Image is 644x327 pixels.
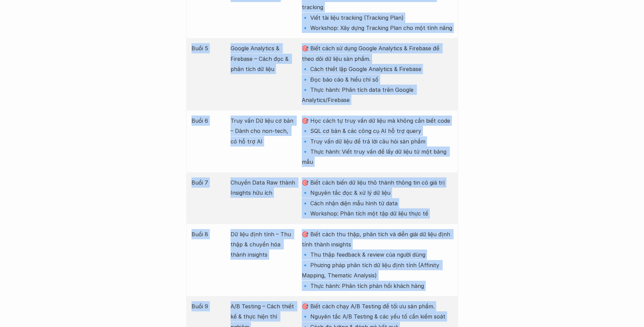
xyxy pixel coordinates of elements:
[191,301,224,311] p: Buổi 9
[191,177,224,188] p: Buổi 7
[231,177,295,198] p: Chuyển Data Raw thành Insights hữu ích
[191,116,224,126] p: Buổi 6
[231,229,295,260] p: Dữ liệu định tính – Thu thập & chuyển hóa thành insights
[302,177,453,219] p: 🎯 Biết cách biến dữ liệu thô thành thông tin có giá trị 🔹 Nguyên tắc đọc & xử lý dữ liệu 🔹 Cách n...
[231,116,295,147] p: Truy vấn Dữ liệu cơ bản – Dành cho non-tech, có hỗ trợ AI
[302,43,453,105] p: 🎯 Biết cách sử dụng Google Analytics & Firebase để theo dõi dữ liệu sản phẩm. 🔹 Cách thiết lập Go...
[302,116,453,167] p: 🎯 Học cách tự truy vấn dữ liệu mà không cần biết code 🔹 SQL cơ bản & các công cụ AI hỗ trợ query ...
[302,229,453,291] p: 🎯 Biết cách thu thập, phân tích và diễn giải dữ liệu định tính thành insights 🔹 Thu thập feedback...
[231,43,295,74] p: Google Analytics & Firebase – Cách đọc & phân tích dữ liệu
[191,229,224,239] p: Buổi 8
[191,43,224,53] p: Buổi 5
